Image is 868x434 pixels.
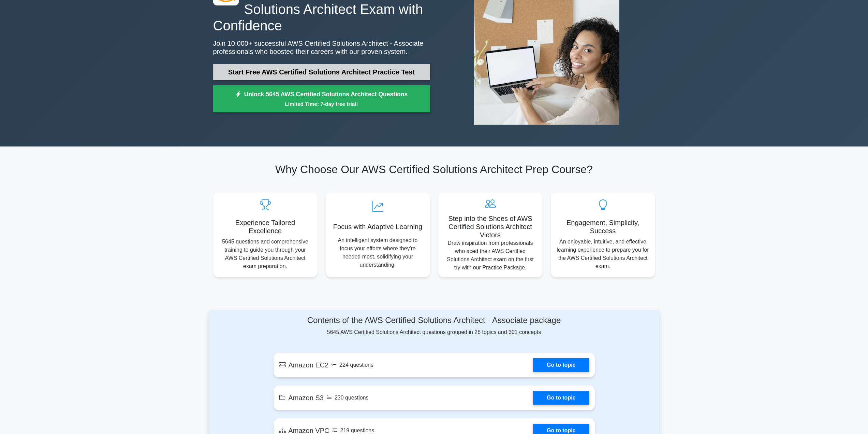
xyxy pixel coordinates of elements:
div: 5645 AWS Certified Solutions Architect questions grouped in 28 topics and 301 concepts [274,316,595,336]
a: Go to topic [533,391,589,405]
h2: Why Choose Our AWS Certified Solutions Architect Prep Course? [213,163,655,176]
h5: Engagement, Simplicity, Success [556,219,650,235]
p: An enjoyable, intuitive, and effective learning experience to prepare you for the AWS Certified S... [556,238,650,270]
p: 5645 questions and comprehensive training to guide you through your AWS Certified Solutions Archi... [219,238,312,270]
small: Limited Time: 7-day free trial! [222,100,422,108]
a: Unlock 5645 AWS Certified Solutions Architect QuestionsLimited Time: 7-day free trial! [213,85,430,113]
p: Draw inspiration from professionals who aced their AWS Certified Solutions Architect exam on the ... [444,239,537,272]
h4: Contents of the AWS Certified Solutions Architect - Associate package [274,316,595,325]
p: An intelligent system designed to focus your efforts where they're needed most, solidifying your ... [331,236,425,269]
h5: Focus with Adaptive Learning [331,223,425,231]
h5: Experience Tailored Excellence [219,219,312,235]
a: Start Free AWS Certified Solutions Architect Practice Test [213,64,430,80]
h5: Step into the Shoes of AWS Certified Solutions Architect Victors [444,214,537,239]
p: Join 10,000+ successful AWS Certified Solutions Architect - Associate professionals who boosted t... [213,39,430,56]
a: Go to topic [533,358,589,372]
